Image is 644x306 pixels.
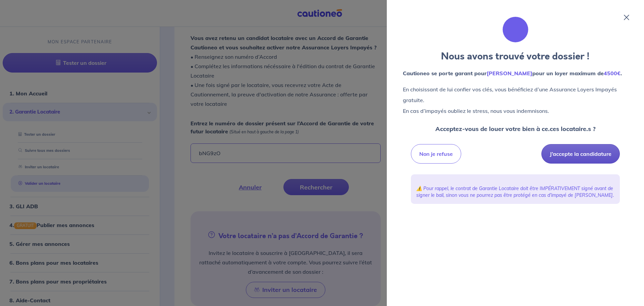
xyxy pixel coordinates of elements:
strong: Acceptez-vous de louer votre bien à ce.ces locataire.s ? [435,125,596,133]
p: En choisissant de lui confier vos clés, vous bénéficiez d’une Assurance Loyers Impayés gratuite. ... [403,84,628,116]
em: 4500€ [604,70,621,77]
img: illu_folder.svg [502,16,529,43]
button: Non je refuse [411,144,461,164]
strong: Cautioneo se porte garant pour pour un loyer maximum de . [403,70,622,77]
strong: Nous avons trouvé votre dossier ! [441,50,590,63]
p: ⚠️ Pour rappel, le contrat de Garantie Locataire doit être IMPÉRATIVEMENT signé avant de signer l... [416,185,614,199]
button: J’accepte la candidature [541,144,620,164]
em: [PERSON_NAME] [487,70,532,77]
